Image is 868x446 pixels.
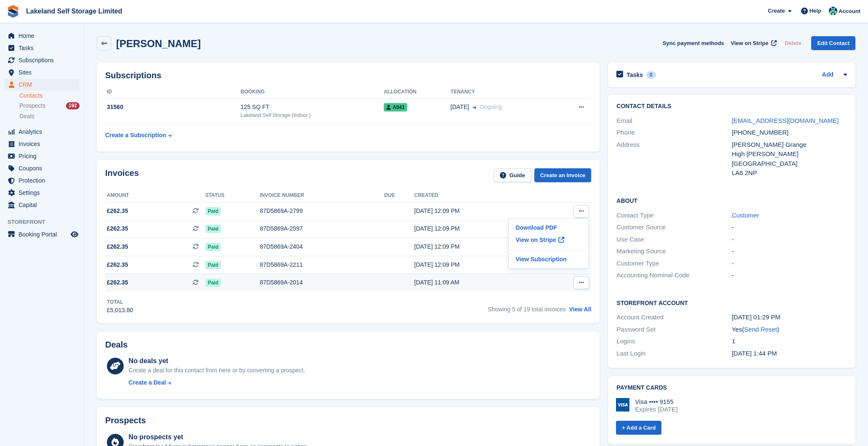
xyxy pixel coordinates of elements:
a: View on Stripe [512,233,585,247]
span: Home [19,30,69,42]
div: No prospects yet [129,432,309,442]
div: [DATE] 12:09 PM [414,242,542,251]
a: menu [4,175,80,186]
span: Booking Portal [19,228,69,240]
div: 87D5869A-2597 [260,224,384,233]
a: Create an Invoice [534,168,592,182]
img: Steve Aynsley [829,7,837,15]
div: Email [616,116,732,126]
span: Help [810,7,821,15]
th: Booking [241,85,384,99]
div: Total [107,298,133,306]
div: - [732,247,847,256]
span: Showing 5 of 19 total invoices [488,306,565,313]
div: [DATE] 11:09 AM [414,278,542,287]
div: Create a deal for this contact from here or by converting a prospect. [129,366,305,375]
div: - [732,223,847,232]
div: Account Created [616,313,732,322]
a: Add [822,70,833,80]
span: Storefront [8,218,84,226]
span: Paid [205,225,221,233]
div: - [732,259,847,268]
span: Settings [19,187,69,199]
span: Create [768,7,785,15]
div: Customer Type [616,259,732,268]
div: £5,013.80 [107,306,133,315]
th: Invoice number [260,189,384,202]
div: [DATE] 12:09 PM [414,224,542,233]
a: Lakeland Self Storage Limited [23,4,126,18]
span: Paid [205,207,221,215]
span: [DATE] [451,103,469,111]
span: View on Stripe [731,39,768,48]
span: £262.35 [107,260,128,269]
span: Prospects [19,102,45,110]
a: View All [569,306,591,313]
div: Customer Source [616,223,732,232]
div: [DATE] 01:29 PM [732,313,847,322]
h2: Invoices [105,168,139,182]
th: Due [384,189,414,202]
div: Create a Deal [129,378,166,387]
a: [EMAIL_ADDRESS][DOMAIN_NAME] [732,117,839,124]
a: menu [4,162,80,174]
a: menu [4,30,80,42]
div: 87D5869A-2799 [260,207,384,215]
div: - [732,271,847,280]
h2: Prospects [105,416,146,425]
img: Visa Logo [616,398,629,411]
a: Edit Contact [811,36,855,50]
button: Delete [781,36,804,50]
span: £262.35 [107,278,128,287]
span: £262.35 [107,224,128,233]
a: + Add a Card [616,421,661,435]
div: Visa •••• 9155 [635,398,677,406]
a: menu [4,79,80,90]
th: Tenancy [451,85,555,99]
div: - [732,235,847,244]
h2: Contact Details [616,103,847,110]
span: Deals [19,112,35,120]
span: Ongoing [480,104,502,110]
h2: [PERSON_NAME] [116,38,201,49]
span: Pricing [19,150,69,162]
span: A041 [384,103,407,111]
div: 87D5869A-2404 [260,242,384,251]
div: 0 [646,71,656,79]
th: Status [205,189,260,202]
span: Subscriptions [19,54,69,66]
h2: Deals [105,340,127,350]
a: menu [4,54,80,66]
h2: About [616,196,847,204]
div: [DATE] 12:09 PM [414,207,542,215]
a: Create a Subscription [105,127,172,143]
button: Sync payment methods [663,36,724,50]
span: Tasks [19,42,69,54]
span: Capital [19,199,69,211]
div: Contact Type [616,211,732,220]
div: 87D5869A-2211 [260,260,384,269]
span: Paid [205,261,221,269]
h2: Payment cards [616,385,847,391]
div: 87D5869A-2014 [260,278,384,287]
a: menu [4,187,80,199]
th: Amount [105,189,205,202]
a: Create a Deal [129,378,305,387]
div: Marketing Source [616,247,732,256]
div: Create a Subscription [105,131,166,140]
div: [DATE] 12:09 PM [414,260,542,269]
div: Yes [732,325,847,334]
div: 1 [732,337,847,346]
a: View Subscription [512,254,585,265]
div: Password Set [616,325,732,334]
div: Lakeland Self Storage (Indoor ) [241,111,384,119]
div: 125 SQ FT [241,103,384,111]
div: LA6 2NP [732,168,847,178]
div: [PHONE_NUMBER] [732,128,847,138]
span: Coupons [19,162,69,174]
span: Account [839,7,860,16]
a: Download PDF [512,222,585,233]
img: stora-icon-8386f47178a22dfd0bd8f6a31ec36ba5ce8667c1dd55bd0f319d3a0aa187defe.svg [7,5,19,18]
span: £262.35 [107,207,128,215]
